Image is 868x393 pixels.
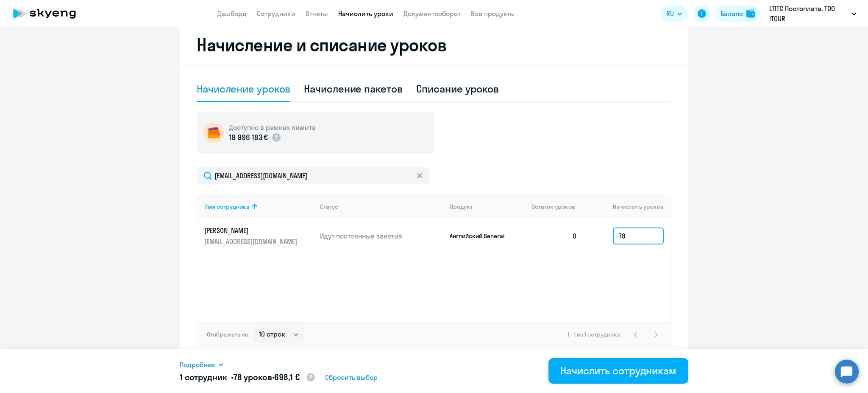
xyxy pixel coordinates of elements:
span: Сбросить выбор [325,372,378,382]
div: Имя сотрудника [204,203,313,211]
td: 0 [525,218,584,254]
h2: Начисление и списание уроков [197,35,671,55]
p: [EMAIL_ADDRESS][DOMAIN_NAME] [204,237,299,246]
span: Остаток уроков [531,203,575,211]
p: 19 996 183 € [229,132,268,143]
div: Списание уроков [416,82,499,95]
a: Сотрудники [257,9,295,18]
span: Подробнее [180,359,215,370]
div: Начисление пакетов [304,82,402,95]
span: 698,1 € [274,372,299,382]
a: Начислить уроки [338,9,393,18]
a: [PERSON_NAME][EMAIL_ADDRESS][DOMAIN_NAME] [204,226,313,246]
p: [PERSON_NAME] [204,226,299,235]
span: RU [666,8,674,19]
button: Начислить сотрудникам [548,358,688,384]
span: 78 уроков [234,372,272,382]
h5: Доступно в рамках лимита [229,123,316,132]
div: Остаток уроков [531,203,584,211]
button: LTITC Постоплата, ТОО ITOUR [765,3,861,24]
button: Балансbalance [715,5,760,22]
p: Идут постоянные занятия [320,231,443,241]
div: Баланс [721,8,743,19]
a: Документооборот [403,9,461,18]
div: Продукт [450,203,525,211]
p: LTITC Постоплата, ТОО ITOUR [769,3,848,24]
a: Дашборд [217,9,247,18]
button: RU [660,5,688,22]
a: Отчеты [306,9,328,18]
th: Начислить уроков [584,195,670,218]
img: wallet-circle.png [203,123,224,143]
div: Начислить сотрудникам [560,364,676,377]
span: Отображать по: [207,331,250,338]
div: Статус [320,203,443,211]
input: Поиск по имени, email, продукту или статусу [197,167,429,184]
img: balance [746,9,755,18]
span: 1 - 1 из 1 сотрудника [568,331,620,338]
div: Имя сотрудника [204,203,250,211]
div: Начисление уроков [197,82,290,95]
h5: 1 сотрудник • • [180,371,316,384]
a: Все продукты [471,9,515,18]
div: Статус [320,203,338,211]
div: Продукт [450,203,473,211]
p: Английский General [450,232,513,240]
